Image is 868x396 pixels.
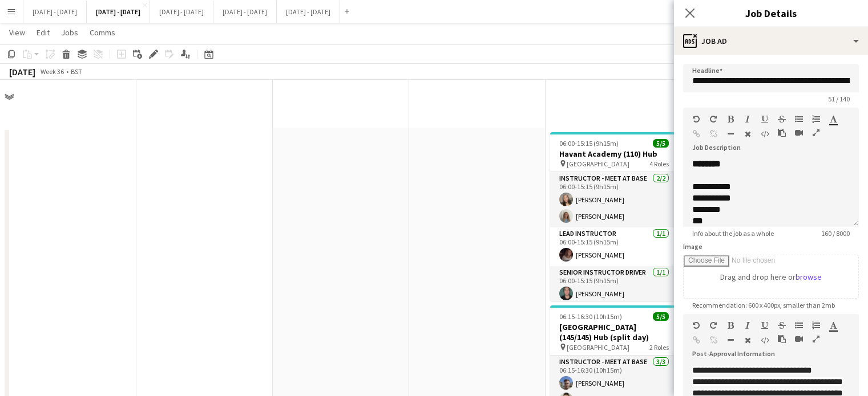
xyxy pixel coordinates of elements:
[674,27,868,55] div: Job Ad
[795,334,803,344] button: Insert video
[709,321,717,330] button: Redo
[744,129,752,138] button: Clear Formatting
[567,343,629,352] span: [GEOGRAPHIC_DATA]
[150,1,213,23] button: [DATE] - [DATE]
[812,128,820,137] button: Fullscreen
[674,6,868,21] h3: Job Details
[550,227,678,266] app-card-role: Lead Instructor1/106:00-15:15 (9h15m)[PERSON_NAME]
[778,128,786,137] button: Paste as plain text
[71,67,82,76] div: BST
[653,312,669,321] span: 5/5
[761,129,769,138] button: HTML Code
[85,25,120,40] a: Comms
[559,312,622,321] span: 06:15-16:30 (10h15m)
[812,321,820,330] button: Ordered List
[649,160,669,168] span: 4 Roles
[795,128,803,137] button: Insert video
[550,322,678,342] h3: [GEOGRAPHIC_DATA] (145/145) Hub (split day)
[56,25,83,40] a: Jobs
[9,66,35,77] div: [DATE]
[744,321,752,330] button: Italic
[795,321,803,330] button: Unordered List
[649,343,669,352] span: 2 Roles
[61,27,78,38] span: Jobs
[550,149,678,159] h3: Havant Academy (110) Hub
[550,172,678,227] app-card-role: Instructor - Meet at Base2/206:00-15:15 (9h15m)[PERSON_NAME][PERSON_NAME]
[761,115,769,124] button: Underline
[550,132,678,301] app-job-card: 06:00-15:15 (9h15m)5/5Havant Academy (110) Hub [GEOGRAPHIC_DATA]4 RolesInstructor - Meet at Base2...
[812,115,820,124] button: Ordered List
[726,129,734,138] button: Horizontal Line
[829,115,837,124] button: Text Color
[692,115,700,124] button: Undo
[812,229,859,238] span: 160 / 8000
[744,115,752,124] button: Italic
[726,115,734,124] button: Bold
[87,1,150,23] button: [DATE] - [DATE]
[90,27,115,38] span: Comms
[819,95,859,103] span: 51 / 140
[32,25,54,40] a: Edit
[778,334,786,344] button: Paste as plain text
[795,115,803,124] button: Unordered List
[829,321,837,330] button: Text Color
[683,301,844,309] span: Recommendation: 600 x 400px, smaller than 2mb
[23,1,87,23] button: [DATE] - [DATE]
[744,336,752,345] button: Clear Formatting
[726,336,734,345] button: Horizontal Line
[812,334,820,344] button: Fullscreen
[559,139,619,148] span: 06:00-15:15 (9h15m)
[277,1,340,23] button: [DATE] - [DATE]
[683,229,783,238] span: Info about the job as a whole
[37,27,50,38] span: Edit
[778,321,786,330] button: Strikethrough
[653,139,669,148] span: 5/5
[692,321,700,330] button: Undo
[761,336,769,345] button: HTML Code
[9,27,25,38] span: View
[778,115,786,124] button: Strikethrough
[550,266,678,305] app-card-role: Senior Instructor Driver1/106:00-15:15 (9h15m)[PERSON_NAME]
[726,321,734,330] button: Bold
[213,1,277,23] button: [DATE] - [DATE]
[38,67,66,76] span: Week 36
[567,160,629,168] span: [GEOGRAPHIC_DATA]
[5,25,30,40] a: View
[761,321,769,330] button: Underline
[709,115,717,124] button: Redo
